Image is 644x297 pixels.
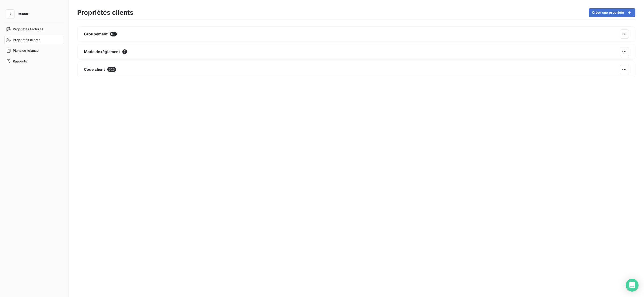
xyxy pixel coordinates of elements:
div: Open Intercom Messenger [626,279,639,292]
a: Plans de relance [4,46,64,55]
span: Propriétés factures [13,27,43,32]
span: 323 [107,67,116,72]
span: Code client [84,67,105,72]
span: 63 [110,32,117,36]
span: Retour [18,12,28,16]
button: Créer une propriété [589,8,635,17]
h3: Propriétés clients [77,8,134,17]
span: 7 [122,49,127,54]
span: Plans de relance [13,48,39,53]
button: Retour [4,10,33,18]
span: Rapports [13,59,27,64]
span: Propriétés clients [13,38,40,42]
span: Groupement [84,31,108,37]
a: Propriétés clients [4,36,64,44]
a: Propriétés factures [4,25,64,34]
a: Rapports [4,57,64,66]
span: Mode de règlement [84,49,120,54]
